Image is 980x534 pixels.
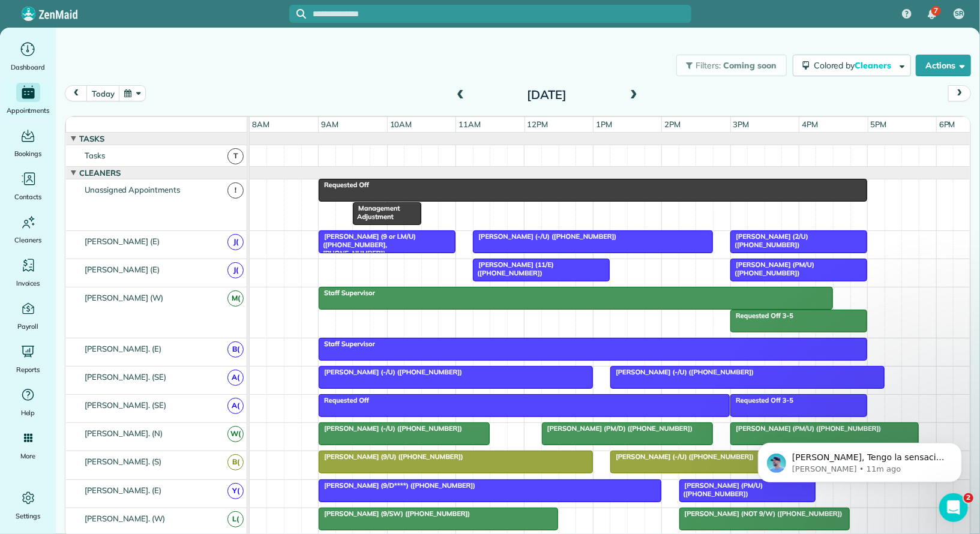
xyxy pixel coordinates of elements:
span: L( [227,511,244,527]
span: 3pm [731,119,752,129]
button: next [948,85,971,101]
span: M( [227,290,244,307]
span: Requested Off [318,181,370,189]
span: [PERSON_NAME] (-/U) ([PHONE_NUMBER]) [610,452,754,461]
span: [PERSON_NAME] (9 or LM/U) ([PHONE_NUMBER], [PHONE_NUMBER]) [318,232,416,258]
span: [PERSON_NAME] (W) [82,293,166,302]
span: [PERSON_NAME]. (SE) [82,400,169,410]
span: [PERSON_NAME] (11/E) ([PHONE_NUMBER]) [472,260,554,277]
span: Tasks [77,134,107,143]
p: Message from Brent, sent 11m ago [52,46,207,57]
span: Tasks [82,151,107,160]
iframe: Intercom notifications message [740,418,980,502]
span: [PERSON_NAME] (-/U) ([PHONE_NUMBER]) [472,232,617,241]
span: 1pm [594,119,615,129]
span: [PERSON_NAME] (9/U) ([PHONE_NUMBER]) [318,452,464,461]
span: Help [21,407,35,419]
span: Settings [16,510,41,522]
span: Filters: [696,60,721,71]
span: A( [227,370,244,386]
span: [PERSON_NAME]. (E) [82,485,164,495]
span: [PERSON_NAME] (-/U) ([PHONE_NUMBER]) [610,368,754,376]
span: 9am [319,119,341,129]
span: 2pm [662,119,683,129]
span: 8am [250,119,272,129]
span: Staff Supervisor [318,289,376,297]
span: Contacts [14,191,41,203]
a: Cleaners [5,212,51,246]
span: Bookings [14,148,42,160]
span: Invoices [16,277,40,289]
span: [PERSON_NAME] (PM/U) ([PHONE_NUMBER]) [730,260,814,277]
span: 6pm [937,119,958,129]
span: [PERSON_NAME] (PM/U) ([PHONE_NUMBER]) [679,481,763,498]
span: [PERSON_NAME]. (W) [82,514,167,523]
svg: Focus search [296,9,306,19]
span: Colored by [814,60,895,71]
a: Help [5,385,51,419]
span: [PERSON_NAME] (9/D****) ([PHONE_NUMBER]) [318,481,476,490]
a: Reports [5,342,51,376]
span: [PERSON_NAME] (9/SW) ([PHONE_NUMBER]) [318,509,470,518]
a: Payroll [5,299,51,332]
button: Actions [916,55,971,76]
span: 11am [456,119,483,129]
span: [PERSON_NAME]. (SE) [82,372,169,382]
span: Appointments [7,104,50,116]
span: [PERSON_NAME] (PM/D) ([PHONE_NUMBER]) [541,424,693,433]
span: Dashboard [11,61,45,73]
span: [PERSON_NAME] (2/U) ([PHONE_NUMBER]) [730,232,808,249]
div: 7 unread notifications [919,1,945,28]
span: Y( [227,483,244,499]
span: [PERSON_NAME]. (S) [82,457,164,466]
span: 2 [964,493,973,503]
a: Invoices [5,256,51,289]
span: [PERSON_NAME] (E) [82,236,162,246]
a: Appointments [5,83,51,116]
span: Requested Off 3-5 [730,311,794,320]
span: A( [227,398,244,414]
span: Reports [16,364,40,376]
span: 12pm [525,119,551,129]
h2: [DATE] [472,88,622,101]
span: Cleaners [14,234,41,246]
span: B( [227,341,244,358]
button: today [86,85,119,101]
span: Requested Off [318,396,370,404]
span: J( [227,234,244,250]
span: 7 [934,6,938,16]
span: J( [227,262,244,278]
a: Contacts [5,169,51,203]
span: Payroll [17,320,39,332]
span: [PERSON_NAME] (-/U) ([PHONE_NUMBER]) [318,424,463,433]
span: More [20,450,35,462]
span: [PERSON_NAME]. (E) [82,344,164,353]
span: ! [227,182,244,199]
span: [PERSON_NAME]. (N) [82,428,165,438]
a: Settings [5,488,51,522]
button: Focus search [289,9,306,19]
span: T [227,148,244,164]
span: 10am [388,119,415,129]
button: prev [65,85,88,101]
span: [PERSON_NAME] (E) [82,265,162,274]
span: B( [227,454,244,470]
a: Dashboard [5,40,51,73]
span: Requested Off 3-5 [730,396,794,404]
span: Unassigned Appointments [82,185,182,194]
span: [PERSON_NAME], Tengo la sensación de que las citas pasadas que no aparecen en el perfil del conta... [52,35,207,367]
span: 5pm [868,119,889,129]
span: [PERSON_NAME] (-/U) ([PHONE_NUMBER]) [318,368,463,376]
span: W( [227,426,244,442]
span: Coming soon [723,60,777,71]
span: 4pm [799,119,820,129]
span: Management Adjustment [352,204,400,221]
span: Cleaners [855,60,894,71]
iframe: Intercom live chat [939,493,968,522]
span: Staff Supervisor [318,340,376,348]
span: Cleaners [77,168,123,178]
span: [PERSON_NAME] (NOT 9/W) ([PHONE_NUMBER]) [679,509,843,518]
span: SR [955,9,963,19]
